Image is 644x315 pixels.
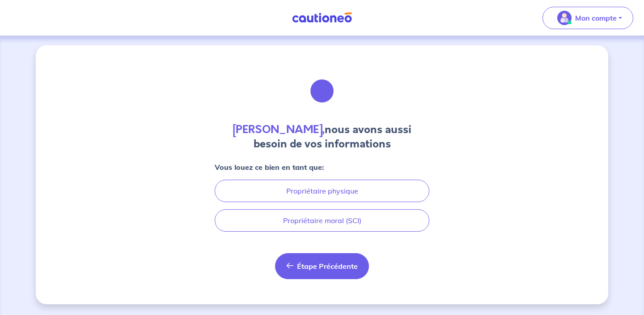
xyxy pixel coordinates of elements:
img: Cautioneo [288,12,356,23]
button: Propriétaire moral (SCI) [215,209,429,232]
strong: Vous louez ce bien en tant que: [215,163,324,172]
button: Propriétaire physique [215,180,429,202]
h4: nous avons aussi besoin de vos informations [215,122,429,151]
button: illu_account_valid_menu.svgMon compte [542,7,633,29]
img: illu_account_valid_menu.svg [557,11,572,25]
img: illu_document_signature.svg [298,67,346,115]
p: Mon compte [575,13,617,23]
button: Étape Précédente [275,253,369,279]
span: Étape Précédente [297,262,358,271]
strong: [PERSON_NAME], [233,122,325,137]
